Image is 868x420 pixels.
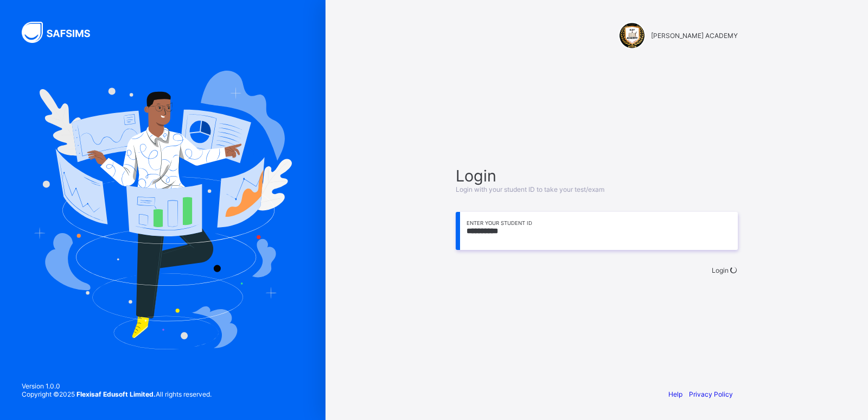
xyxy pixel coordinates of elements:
[456,166,738,185] span: Login
[22,382,212,390] span: Version 1.0.0
[22,22,103,43] img: SAFSIMS Logo
[76,390,156,398] strong: Flexisaf Edusoft Limited.
[34,71,292,349] img: Hero Image
[668,390,682,398] a: Help
[651,32,738,40] span: [PERSON_NAME] ACADEMY
[712,266,729,274] span: Login
[456,185,604,193] span: Login with your student ID to take your test/exam
[22,390,212,398] span: Copyright © 2025 All rights reserved.
[689,390,733,398] a: Privacy Policy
